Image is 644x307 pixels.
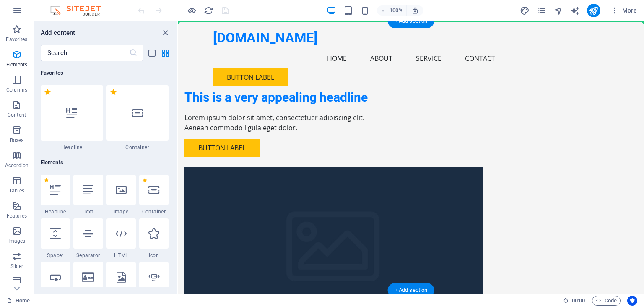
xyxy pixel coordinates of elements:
p: Content [8,112,26,118]
h6: 100% [390,5,403,16]
p: Columns [6,87,27,93]
span: Headline [41,144,103,151]
button: Usercentrics [627,296,637,306]
img: Editor Logo [48,5,111,16]
div: Image [106,175,136,215]
i: Design (Ctrl+Alt+Y) [520,6,530,16]
span: Image [106,208,136,215]
span: Container [106,144,169,151]
button: Code [592,296,621,306]
span: : [578,297,579,304]
span: More [610,6,637,15]
span: Remove from favorites [44,89,51,96]
a: Click to cancel selection. Double-click to open Pages [7,296,30,306]
p: Boxes [10,137,24,144]
span: Remove from favorites [44,178,49,183]
p: Images [8,238,26,244]
button: text_generator [570,5,580,16]
button: Click here to leave preview mode and continue editing [187,5,197,16]
span: 00 00 [572,296,585,306]
button: close panel [160,28,170,38]
div: Headline [41,175,70,215]
p: Favorites [6,36,27,43]
button: publish [587,4,600,17]
h6: Session time [563,296,585,306]
span: Separator [73,252,103,259]
button: navigator [553,5,563,16]
span: Remove from favorites [143,178,147,183]
div: Container [139,175,169,215]
div: HTML [106,218,136,259]
div: Separator [73,218,103,259]
button: design [520,5,530,16]
div: + Add section [388,14,434,28]
h6: Favorites [41,68,169,78]
button: More [607,4,640,17]
button: grid-view [160,48,170,58]
span: Text [73,208,103,215]
button: list-view [147,48,157,58]
i: AI Writer [570,6,580,16]
p: Accordion [5,162,29,169]
p: Slider [10,263,23,270]
span: Headline [41,208,70,215]
span: Container [139,208,169,215]
p: Features [7,213,27,219]
button: pages [537,5,547,16]
i: On resize automatically adjust zoom level to fit chosen device. [411,7,419,14]
div: Headline [41,85,103,151]
i: Reload page [204,6,213,16]
button: reload [203,5,213,16]
i: Publish [589,6,598,16]
i: Navigator [553,6,563,16]
span: Spacer [41,252,70,259]
div: Spacer [41,218,70,259]
div: + Add section [388,283,434,297]
span: Code [596,296,617,306]
i: Pages (Ctrl+Alt+S) [537,6,546,16]
div: Icon [139,218,169,259]
div: Container [106,85,169,151]
span: HTML [106,252,136,259]
input: Search [41,45,129,61]
div: Text [73,175,103,215]
p: Elements [6,61,28,68]
h6: Add content [41,28,75,38]
h6: Elements [41,157,169,168]
button: 100% [377,5,407,16]
span: Icon [139,252,169,259]
p: Tables [9,187,24,194]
